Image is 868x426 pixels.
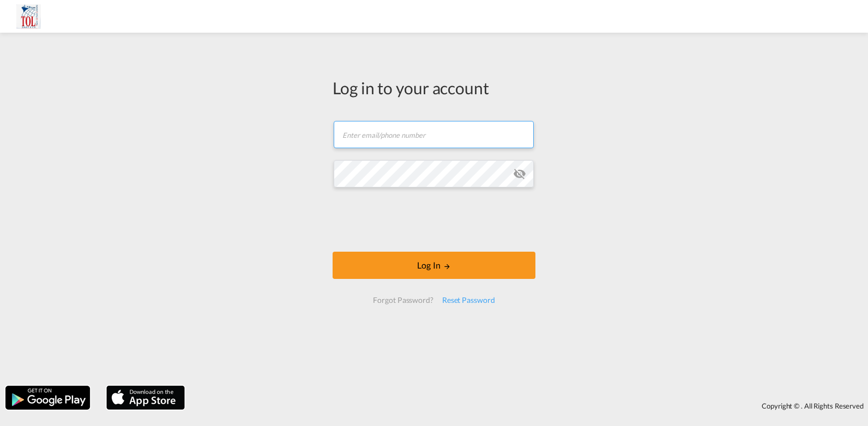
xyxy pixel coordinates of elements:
[105,385,186,411] img: apple.png
[369,290,437,310] div: Forgot Password?
[4,385,91,411] img: google.png
[334,121,534,148] input: Enter email/phone number
[16,4,41,29] img: bab47dd0da2811ee987f8df8397527d3.JPG
[333,252,535,279] button: LOGIN
[351,198,517,241] iframe: reCAPTCHA
[190,397,868,415] div: Copyright © . All Rights Reserved
[333,76,535,99] div: Log in to your account
[513,167,526,180] md-icon: icon-eye-off
[438,290,499,310] div: Reset Password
